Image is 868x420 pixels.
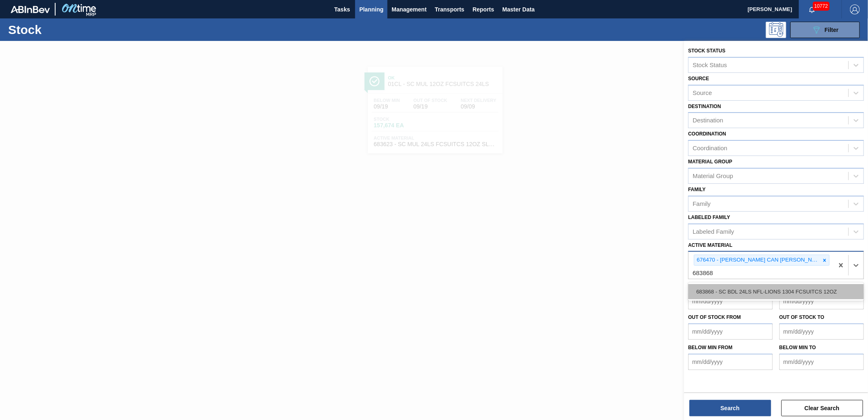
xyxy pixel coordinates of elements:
label: Below Min to [779,345,816,350]
label: Family [688,187,706,192]
span: Planning [359,5,383,14]
img: TNhmsLtSVTkK8tSr43FrP2fwEKptu5GPRR3wAAAABJRU5ErkJggg== [11,6,50,13]
div: 683868 - SC BDL 24LS NFL-LIONS 1304 FCSUITCS 12OZ [688,284,864,299]
label: Out of Stock from [688,314,741,320]
span: Transports [435,5,464,14]
div: Labeled Family [693,228,734,235]
h1: Stock [8,25,132,34]
div: Coordination [693,145,727,152]
img: Logout [850,5,860,14]
button: Notifications [799,4,825,15]
div: Material Group [693,172,733,179]
input: mm/dd/yyyy [779,293,864,309]
span: 10772 [813,2,830,11]
input: mm/dd/yyyy [779,323,864,340]
div: Source [693,89,712,96]
label: Below Min from [688,345,733,350]
div: Stock Status [693,61,727,68]
button: Filter [790,22,860,38]
label: Out of Stock to [779,314,824,320]
label: Labeled Family [688,215,730,220]
label: Destination [688,104,721,109]
span: Master Data [502,5,535,14]
label: Active Material [688,242,732,248]
div: Family [693,200,711,207]
label: Stock Status [688,48,725,54]
label: Source [688,76,709,81]
label: Coordination [688,131,726,137]
input: mm/dd/yyyy [688,293,773,309]
div: 676470 - [PERSON_NAME] CAN [PERSON_NAME] 12OZ TWNSTK 30/12 CAN 0922 [694,255,820,265]
input: mm/dd/yyyy [779,354,864,370]
div: Programming: no user selected [766,22,786,38]
input: mm/dd/yyyy [688,323,773,340]
label: Material Group [688,159,732,165]
span: Reports [472,5,494,14]
span: Management [391,5,427,14]
input: mm/dd/yyyy [688,354,773,370]
div: Destination [693,117,723,124]
span: Tasks [333,5,351,14]
span: Filter [825,27,839,33]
